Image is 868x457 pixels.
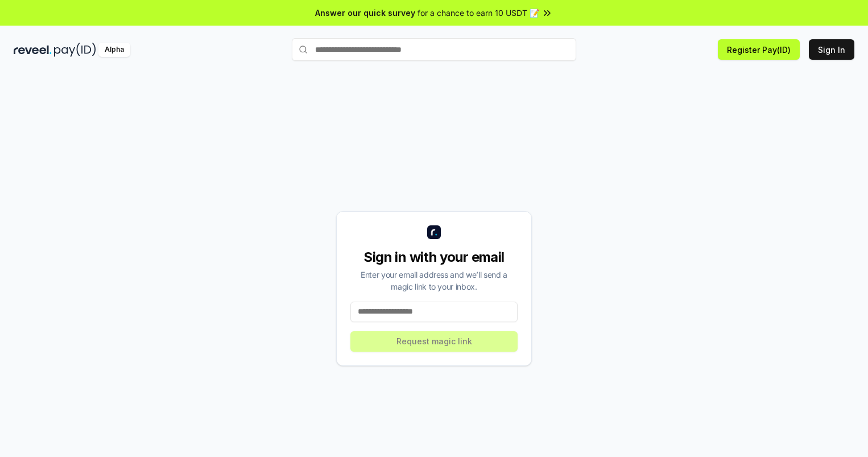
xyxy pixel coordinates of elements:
div: Alpha [98,43,130,57]
div: Sign in with your email [350,248,518,266]
img: pay_id [54,43,96,57]
img: logo_small [427,225,441,239]
span: Answer our quick survey [315,7,415,19]
button: Register Pay(ID) [718,39,800,60]
img: reveel_dark [14,43,52,57]
button: Sign In [809,39,854,60]
span: for a chance to earn 10 USDT 📝 [418,7,539,19]
div: Enter your email address and we’ll send a magic link to your inbox. [350,269,518,293]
